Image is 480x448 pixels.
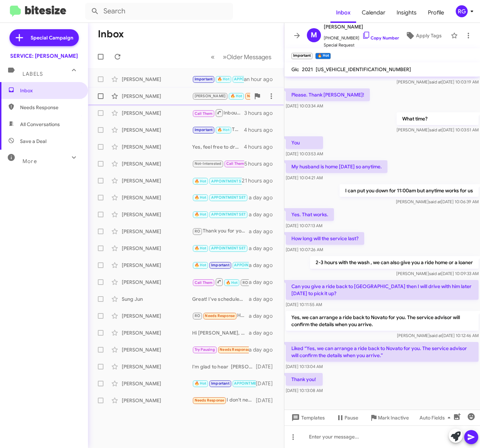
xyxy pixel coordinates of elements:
[192,278,249,286] div: Inbound Call
[324,31,399,42] span: [PHONE_NUMBER]
[286,160,387,173] p: My husband is home [DATE] so anytime.
[362,35,399,41] a: Copy Number
[450,5,472,17] button: RG
[286,364,323,369] span: [DATE] 10:13:04 AM
[234,381,269,386] span: APPOINTMENT SET
[85,3,233,20] input: Search
[234,77,269,81] span: APPOINTMENT SET
[291,53,312,59] small: Important
[286,302,322,307] span: [DATE] 10:11:55 AM
[244,160,278,167] div: 5 hours ago
[31,34,73,41] span: Special Campaign
[315,53,330,59] small: 🔥 Hot
[192,396,256,404] div: I don't need a service. I have driven very few miles.
[234,263,269,267] span: APPOINTMENT SET
[286,88,370,101] p: Please. Thank [PERSON_NAME]!
[302,66,313,73] span: 2021
[249,346,278,353] div: a day ago
[122,76,192,83] div: [PERSON_NAME]
[23,158,37,164] span: More
[286,247,323,252] span: [DATE] 10:07:26 AM
[397,333,479,338] span: [PERSON_NAME] [DATE] 10:12:46 AM
[256,380,278,387] div: [DATE]
[211,212,246,217] span: APPOINTMENT SET
[211,246,246,250] span: APPOINTMENT SET
[310,256,479,269] p: 2-3 hours with the wash , we can also give you a ride home or a loaner
[220,347,250,352] span: Needs Response
[242,280,263,285] span: RO Historic
[316,66,411,73] span: [US_VEHICLE_IDENTIFICATION_NUMBER]
[195,280,213,285] span: Call Them
[192,143,244,150] div: Yes, feel free to drop by. Our advisors will assist you with this concern as soon as possible.
[286,373,323,386] p: Thank you!
[211,195,246,200] span: APPOINTMENT SET
[192,210,249,218] div: Perfect
[256,397,278,404] div: [DATE]
[399,29,447,42] button: Apply Tags
[429,127,442,132] span: said at
[192,379,256,387] div: Thanks See you then
[249,262,278,269] div: a day ago
[195,212,207,217] span: 🔥 Hot
[192,176,242,185] div: Inbound Call
[286,136,323,149] p: You
[192,227,249,235] div: Thank you for your feedback! We're glad to hear about your positive experience. If you need to sc...
[230,94,242,98] span: 🔥 Hot
[249,211,278,218] div: a day ago
[247,94,277,98] span: Needs Response
[195,179,207,183] span: 🔥 Hot
[192,160,244,168] div: Thank you - appreciate your assistance
[330,2,356,23] span: Inbox
[223,52,227,61] span: »
[286,280,479,300] p: Can you give a ride back to [GEOGRAPHIC_DATA] then I will drive with him later [DATE] to pick it up?
[122,397,192,404] div: [PERSON_NAME]
[284,411,330,424] button: Templates
[122,93,192,100] div: [PERSON_NAME]
[217,77,229,81] span: 🔥 Hot
[244,143,278,150] div: 4 hours ago
[122,126,192,133] div: [PERSON_NAME]
[192,312,249,320] div: Hello The BC Service for my EQS What is the price of that service, also, are there any specials o...
[122,160,192,167] div: [PERSON_NAME]
[207,50,276,64] nav: Page navigation example
[122,245,192,252] div: [PERSON_NAME]
[195,195,207,200] span: 🔥 Hot
[397,127,479,132] span: [PERSON_NAME] [DATE] 10:03:51 AM
[205,313,235,318] span: Needs Response
[192,261,249,269] div: Thank you.
[122,143,192,150] div: [PERSON_NAME]
[10,29,79,46] a: Special Campaign
[249,279,278,286] div: a day ago
[195,246,207,250] span: 🔥 Hot
[429,79,442,85] span: said at
[226,161,245,166] span: Call Them
[122,110,192,117] div: [PERSON_NAME]
[429,271,441,276] span: said at
[217,127,229,132] span: 🔥 Hot
[23,71,43,77] span: Labels
[311,30,317,41] span: M
[20,104,80,111] span: Needs Response
[195,347,215,352] span: Try Pausing
[98,29,124,40] h1: Inbox
[249,245,278,252] div: a day ago
[330,411,364,424] button: Pause
[195,94,226,98] span: [PERSON_NAME]
[192,75,244,83] div: Thank you for letting me know !
[416,29,442,42] span: Apply Tags
[429,199,441,204] span: said at
[122,279,192,286] div: [PERSON_NAME]
[122,312,192,319] div: [PERSON_NAME]
[286,151,323,156] span: [DATE] 10:03:53 AM
[211,263,229,267] span: Important
[286,311,479,331] p: Yes, we can arrange a ride back to Novato for you. The service advisor will confirm the details w...
[195,263,207,267] span: 🔥 Hot
[192,295,249,303] div: Great! I've scheduled your appointment for [DATE] at 7:30am. We look forward to seeing you then!
[244,126,278,133] div: 4 hours ago
[122,346,192,353] div: [PERSON_NAME]
[207,50,219,64] button: Previous
[211,381,229,386] span: Important
[286,208,334,221] p: Yes. That works.
[195,381,207,386] span: 🔥 Hot
[249,295,278,303] div: a day ago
